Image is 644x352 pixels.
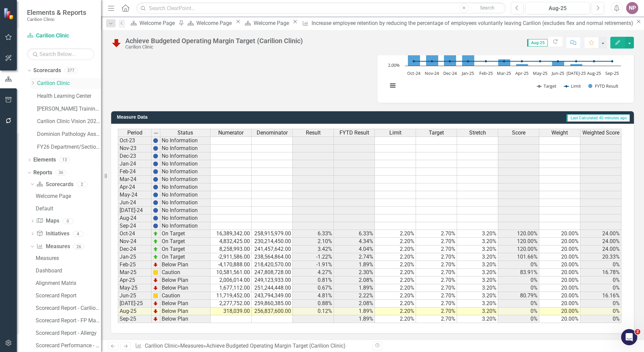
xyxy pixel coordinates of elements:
[153,246,158,252] img: zOikAAAAAElFTkSuQmCC
[416,238,457,245] td: 2.70%
[375,300,416,307] td: 2.20%
[334,292,375,300] td: 2.22%
[375,315,416,323] td: 2.20%
[160,222,211,230] td: No Information
[539,230,580,238] td: 20.00%
[211,307,252,315] td: 318,039.00
[539,261,580,269] td: 20.00%
[587,70,601,76] text: Aug-25
[36,293,101,299] div: Scorecard Report
[139,19,177,27] div: Welcome Page
[498,269,539,276] td: 83.91%
[469,130,486,136] span: Stretch
[528,4,587,12] div: Aug-25
[564,83,581,89] button: Show Limit
[416,307,457,315] td: 2.70%
[416,245,457,253] td: 2.70%
[334,300,375,307] td: 2.08%
[580,269,621,276] td: 16.78%
[575,60,578,62] path: Jul-25, 2.2. Limit.
[293,253,334,261] td: -1.22%
[334,230,375,238] td: 6.33%
[34,328,101,339] a: Scorecard Report - Allergy
[388,62,400,68] text: 2.00%
[512,130,525,136] span: Score
[34,315,101,326] a: Scorecard Report - FP Managers
[503,60,506,62] path: Mar-25, 2.2. Limit.
[153,293,158,298] img: cBAA0RP0Y6D5n+AAAAAElFTkSuQmCC
[160,137,211,145] td: No Information
[211,300,252,307] td: 2,277,752.00
[521,60,523,62] path: Apr-25, 2.2. Limit.
[539,253,580,261] td: 20.00%
[334,245,375,253] td: 4.04%
[567,114,630,122] span: Last Calculated 40 minutes ago
[416,284,457,292] td: 2.70%
[375,307,416,315] td: 2.20%
[118,183,152,191] td: Apr-24
[375,245,416,253] td: 2.20%
[334,307,375,315] td: 1.89%
[160,214,211,222] td: No Information
[118,214,152,222] td: Aug-24
[34,265,101,276] a: Dashboard
[580,315,621,323] td: 0%
[299,19,634,27] a: Increase employee retention by reducing the percentage of employees voluntarily leaving Carilion ...
[36,343,101,349] div: Scorecard Performance - ALL Training Module
[153,138,158,143] img: BgCOk07PiH71IgAAAABJRU5ErkJggg==
[293,261,334,269] td: -1.91%
[153,169,158,174] img: BgCOk07PiH71IgAAAABJRU5ErkJggg==
[252,284,293,292] td: 251,244,448.00
[153,146,158,151] img: BgCOk07PiH71IgAAAABJRU5ErkJggg==
[252,238,293,245] td: 230,214,450.00
[153,215,158,221] img: BgCOk07PiH71IgAAAABJRU5ErkJggg==
[582,130,619,136] span: Weighted Score
[593,60,595,62] path: Aug-25, 2.2. Limit.
[36,268,101,274] div: Dashboard
[580,230,621,238] td: 24.00%
[145,343,178,349] a: Carilion Clinic
[160,199,211,207] td: No Information
[27,32,94,40] a: Carilion Clinic
[185,19,234,27] a: Welcome Page
[160,160,211,168] td: No Information
[293,238,334,245] td: 2.10%
[118,245,152,253] td: Dec-24
[153,177,158,182] img: BgCOk07PiH71IgAAAABJRU5ErkJggg==
[160,145,211,152] td: No Information
[118,152,152,160] td: Dec-23
[306,130,321,136] span: Result
[252,230,293,238] td: 258,915,979.00
[539,284,580,292] td: 20.00%
[626,2,638,14] button: NP
[497,70,511,76] text: Mar-25
[153,309,158,314] img: TnMDeAgwAPMxUmUi88jYAAAAAElFTkSuQmCC
[498,315,539,323] td: 0%
[457,284,498,292] td: 3.20%
[293,230,334,238] td: 6.33%
[118,315,152,323] td: Sep-25
[416,315,457,323] td: 2.70%
[180,343,203,349] a: Measures
[160,261,211,269] td: Below Plan
[160,307,211,315] td: Below Plan
[479,70,493,76] text: Feb-25
[153,277,158,283] img: TnMDeAgwAPMxUmUi88jYAAAAAElFTkSuQmCC
[457,269,498,276] td: 3.20%
[153,192,158,198] img: BgCOk07PiH71IgAAAABJRU5ErkJggg==
[498,307,539,315] td: 0%
[252,276,293,284] td: 249,123,933.00
[539,269,580,276] td: 20.00%
[153,223,158,229] img: BgCOk07PiH71IgAAAABJRU5ErkJggg==
[118,230,152,238] td: Oct-24
[580,253,621,261] td: 20.33%
[527,39,548,47] span: Aug-25
[153,270,158,275] img: cBAA0RP0Y6D5n+AAAAAElFTkSuQmCC
[211,245,252,253] td: 8,258,993.00
[211,261,252,269] td: -4,170,888.00
[211,253,252,261] td: -2,911,586.00
[118,307,152,315] td: Aug-25
[425,70,439,76] text: Nov-24
[160,253,211,261] td: On Target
